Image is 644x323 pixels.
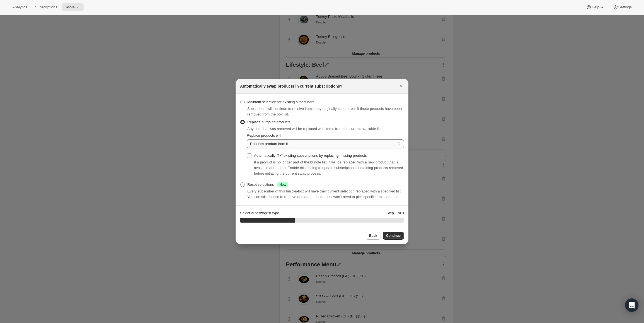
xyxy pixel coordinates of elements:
[247,100,314,104] span: Maintain selection for existing subscribers
[247,182,288,187] div: Reset selections
[366,232,381,240] button: Back
[247,120,290,124] span: Replace outgoing products
[369,233,377,238] span: Back
[32,3,60,11] button: Subscriptions
[9,3,30,11] button: Analytics
[625,298,638,312] div: Open Intercom Messenger
[609,3,635,11] button: Settings
[386,210,404,216] p: Step 1 of 3
[12,5,27,9] span: Analytics
[62,3,84,11] button: Tools
[254,153,367,158] span: Automatically “fix” existing subscriptions by replacing missing products
[386,233,401,238] span: Continue
[254,160,403,175] span: If a product is no longer part of the bundle list, it will be replaced with a new product that is...
[247,189,401,199] span: Every subscriber of this build-a-box will have their current selection replaced with a specified ...
[35,5,57,9] span: Subscriptions
[618,5,632,9] span: Settings
[583,3,608,11] button: Help
[240,83,342,89] h2: Automatically swap products in current subscriptions?
[279,182,286,187] span: New
[247,133,285,138] span: Replace products with...
[240,210,279,216] p: Select Autoswap™️ type
[247,107,402,116] span: Subscribers will continue to receive items they originally chose even if those products have been...
[65,5,75,9] span: Tools
[397,82,405,90] button: Close
[383,232,404,240] button: Continue
[247,127,382,131] span: Any item that was removed will be replaced with items from the current available list.
[592,5,599,9] span: Help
